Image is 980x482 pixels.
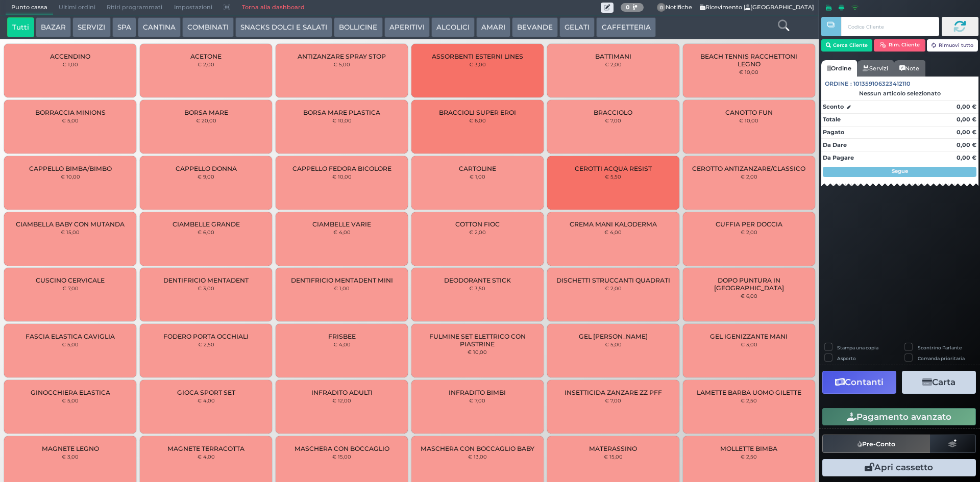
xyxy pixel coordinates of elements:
span: ACCENDINO [50,53,90,60]
strong: 0,00 € [957,129,976,136]
small: € 1,00 [334,285,350,291]
button: Cerca Cliente [821,39,873,52]
button: BAZAR [36,17,71,38]
span: CAPPELLO FEDORA BICOLORE [292,165,391,172]
span: BEACH TENNIS RACCHETTONI LEGNO [691,53,806,68]
button: Apri cassetto [822,459,976,476]
button: SERVIZI [72,17,110,38]
small: € 7,00 [605,117,621,123]
button: BEVANDE [512,17,558,38]
span: BRACCIOLI SUPER EROI [439,109,516,116]
span: CEROTTO ANTIZANZARE/CLASSICO [692,165,805,172]
small: € 4,00 [333,229,351,235]
small: € 10,00 [468,349,487,355]
button: Pagamento avanzato [822,408,976,425]
span: CIAMBELLA BABY CON MUTANDA [16,220,125,228]
span: MAGNETE TERRACOTTA [167,445,244,452]
button: AMARI [476,17,510,38]
small: € 3,00 [469,61,486,67]
small: € 2,00 [469,229,486,235]
small: € 12,00 [332,397,351,403]
span: FRISBEE [328,333,356,340]
span: Ordine : [825,80,852,88]
input: Codice Cliente [841,17,939,36]
small: € 15,00 [61,229,80,235]
span: CEROTTI ACQUA RESIST [575,165,652,172]
span: BRACCIOLO [594,109,632,116]
span: BATTIMANI [595,53,631,60]
button: Tutti [7,17,34,38]
span: COTTON FIOC [455,220,500,228]
label: Asporto [837,355,856,362]
span: CAPPELLO BIMBA/BIMBO [29,165,112,172]
span: GEL IGENIZZANTE MANI [710,333,788,340]
button: Rim. Cliente [874,39,925,52]
button: Pre-Conto [822,435,930,453]
small: € 2,00 [741,229,757,235]
strong: 0,00 € [957,116,976,123]
small: € 2,00 [741,173,757,180]
span: INSETTICIDA ZANZARE ZZ PFF [565,389,662,396]
small: € 13,00 [468,453,487,460]
small: € 4,00 [198,453,215,460]
span: CAPPELLO DONNA [176,165,237,172]
small: € 5,00 [62,117,79,123]
button: CANTINA [138,17,181,38]
small: € 5,50 [605,173,621,180]
span: FASCIA ELASTICA CAVIGLIA [26,333,115,340]
button: SPA [112,17,136,38]
strong: Segue [892,168,908,174]
button: CAFFETTERIA [596,17,655,38]
button: ALCOLICI [431,17,475,38]
strong: 0,00 € [957,103,976,110]
button: BOLLICINE [334,17,382,38]
span: CARTOLINE [459,165,496,172]
small: € 7,00 [605,397,621,403]
small: € 9,00 [198,173,214,180]
small: € 2,50 [198,341,214,347]
small: € 15,00 [332,453,351,460]
span: CREMA MANI KALODERMA [570,220,657,228]
small: € 4,00 [604,229,622,235]
small: € 2,00 [198,61,214,67]
span: LAMETTE BARBA UOMO GILETTE [697,389,801,396]
span: GEL [PERSON_NAME] [579,333,648,340]
strong: Sconto [823,103,844,111]
strong: 0,00 € [957,141,976,148]
small: € 5,00 [605,341,622,347]
span: CUSCINO CERVICALE [36,276,105,284]
small: € 2,00 [605,61,622,67]
span: INFRADITO BIMBI [449,389,506,396]
small: € 1,00 [470,173,485,180]
span: Ultimi ordini [53,1,101,15]
span: BORSA MARE [184,109,228,116]
small: € 7,00 [62,285,79,291]
label: Scontrino Parlante [918,344,962,351]
small: € 15,00 [604,453,623,460]
small: € 6,00 [198,229,214,235]
button: Carta [902,371,976,394]
small: € 10,00 [332,117,352,123]
span: Impostazioni [168,1,218,15]
span: MASCHERA CON BOCCAGLIO BABY [421,445,534,452]
span: GIOCA SPORT SET [177,389,235,396]
span: BORRACCIA MINIONS [35,109,106,116]
span: MAGNETE LEGNO [42,445,99,452]
span: DEODORANTE STICK [444,276,511,284]
span: INFRADITO ADULTI [311,389,373,396]
span: CIAMBELLE VARIE [312,220,371,228]
span: MOLLETTE BIMBA [720,445,777,452]
small: € 10,00 [61,173,80,180]
b: 0 [626,4,630,11]
a: Servizi [857,60,894,77]
small: € 7,00 [469,397,485,403]
small: € 2,50 [741,453,757,460]
strong: Da Dare [823,141,847,148]
a: Ordine [821,60,857,77]
a: Note [894,60,925,77]
small: € 2,00 [605,285,622,291]
small: € 10,00 [332,173,352,180]
span: CIAMBELLE GRANDE [173,220,240,228]
button: Contanti [822,371,896,394]
small: € 4,00 [198,397,215,403]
